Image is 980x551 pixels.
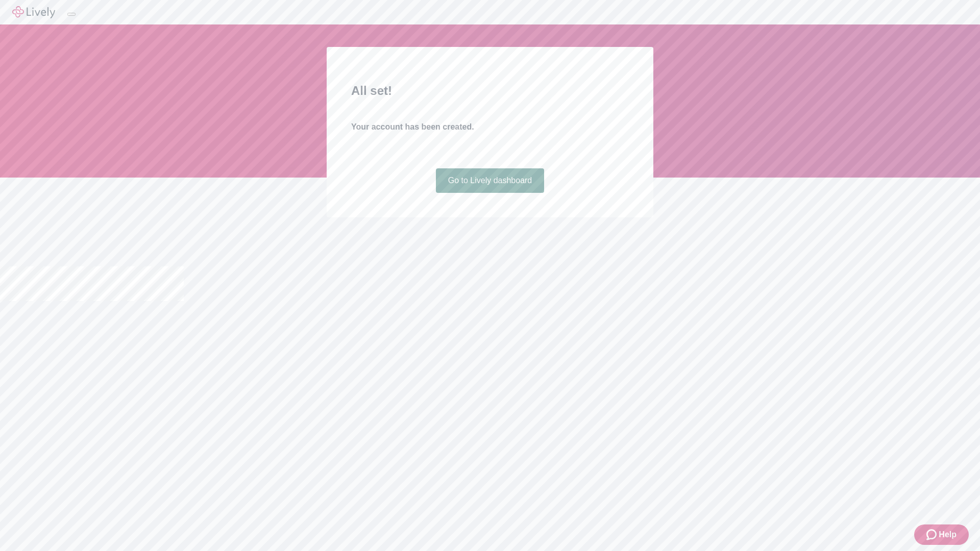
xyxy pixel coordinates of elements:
[351,82,629,100] h2: All set!
[436,168,545,193] a: Go to Lively dashboard
[914,524,969,545] button: Zendesk support iconHelp
[939,529,957,541] span: Help
[67,13,76,16] button: Log out
[351,121,629,133] h4: Your account has been created.
[926,529,939,541] svg: Zendesk support icon
[12,6,55,18] img: Lively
